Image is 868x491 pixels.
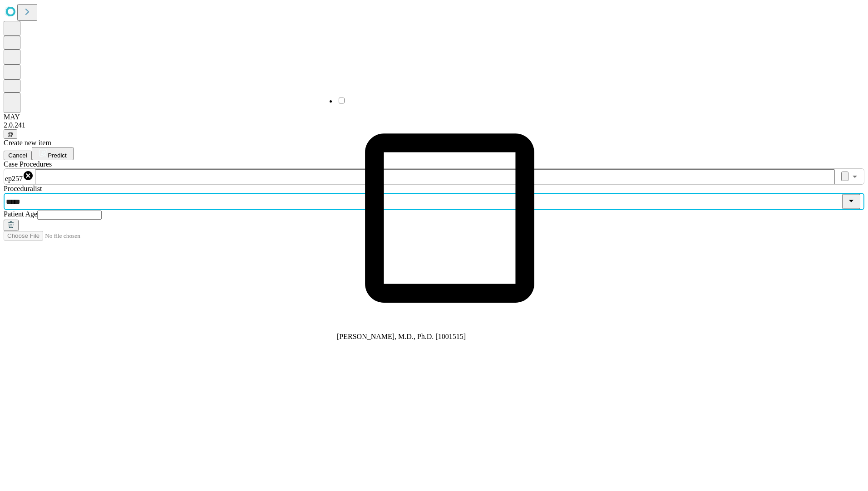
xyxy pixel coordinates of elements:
[4,185,42,192] span: Proceduralist
[4,151,32,160] button: Cancel
[848,170,861,183] button: Open
[32,147,74,160] button: Predict
[48,152,66,159] span: Predict
[841,172,848,181] button: Clear
[4,121,864,129] div: 2.0.241
[8,152,27,159] span: Cancel
[5,170,34,183] div: ep257
[4,113,864,121] div: MAY
[7,131,14,137] span: @
[5,175,23,182] span: ep257
[4,160,52,168] span: Scheduled Procedure
[842,194,860,209] button: Close
[4,129,17,139] button: @
[4,210,37,218] span: Patient Age
[4,139,51,147] span: Create new item
[337,333,466,340] span: [PERSON_NAME], M.D., Ph.D. [1001515]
